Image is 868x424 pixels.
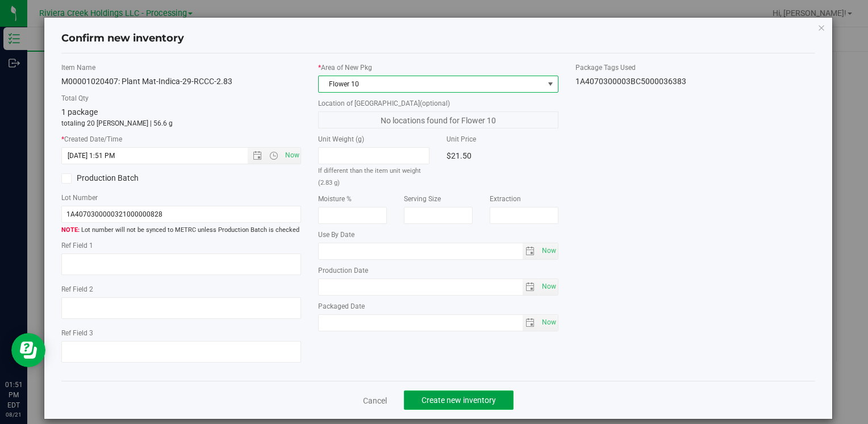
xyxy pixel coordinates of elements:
[61,134,301,144] label: Created Date/Time
[61,284,301,294] label: Ref Field 2
[61,118,301,128] p: totaling 20 [PERSON_NAME] | 56.6 g
[61,63,301,73] label: Item Name
[61,172,173,184] label: Production Batch
[539,279,558,295] span: select
[490,194,558,204] label: Extraction
[61,328,301,338] label: Ref Field 3
[318,98,558,109] label: Location of [GEOGRAPHIC_DATA]
[282,147,302,164] span: Set Current date
[539,315,558,331] span: select
[523,243,539,259] span: select
[61,240,301,251] label: Ref Field 1
[539,243,558,259] span: select
[539,314,558,331] span: Set Current date
[319,76,543,92] span: Flower 10
[318,167,421,186] small: If different than the item unit weight (2.83 g)
[523,315,539,331] span: select
[61,76,301,88] div: M00001020407: Plant Mat-Indica-29-RCCC-2.83
[318,230,558,240] label: Use By Date
[248,151,267,160] span: Open the date view
[404,390,514,410] button: Create new inventory
[420,99,450,107] span: (optional)
[539,278,558,295] span: Set Current date
[61,193,301,203] label: Lot Number
[318,301,558,311] label: Packaged Date
[11,333,45,367] iframe: Resource center
[575,76,815,88] div: 1A4070300003BC5000036383
[575,63,815,73] label: Package Tags Used
[318,63,558,73] label: Area of New Pkg
[422,396,496,405] span: Create new inventory
[61,93,301,103] label: Total Qty
[523,279,539,295] span: select
[61,31,184,46] h4: Confirm new inventory
[61,226,301,235] span: Lot number will not be synced to METRC unless Production Batch is checked
[318,194,387,204] label: Moisture %
[264,151,283,160] span: Open the time view
[404,194,473,204] label: Serving Size
[446,147,558,164] div: $21.50
[318,265,558,276] label: Production Date
[539,243,558,259] span: Set Current date
[318,134,429,144] label: Unit Weight (g)
[61,107,98,117] span: 1 package
[363,395,387,406] a: Cancel
[446,134,558,144] label: Unit Price
[318,111,558,128] span: No locations found for Flower 10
